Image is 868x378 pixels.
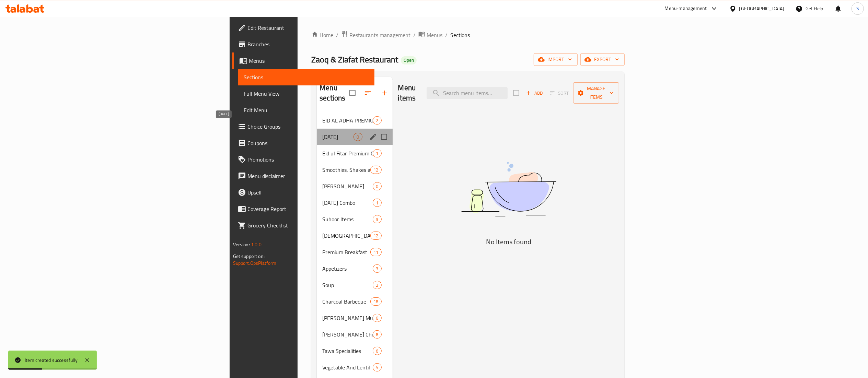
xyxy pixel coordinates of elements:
[322,281,373,289] span: Soup
[373,149,381,157] div: items
[349,31,410,39] span: Restaurants management
[247,155,369,164] span: Promotions
[322,182,373,190] span: [PERSON_NAME]
[523,88,545,98] button: Add
[373,216,381,223] span: 9
[373,199,381,207] div: items
[586,55,619,64] span: export
[317,145,392,162] div: Eid ul Fitar Premium Combo1
[398,83,419,103] h2: Menu items
[373,117,381,124] span: 2
[322,215,373,223] span: Suhoor Items
[25,356,78,364] div: Item created successfully
[247,172,369,180] span: Menu disclaimer
[322,297,370,306] span: Charcoal Barbeque
[322,199,373,207] div: Ramadan Combo
[373,281,381,289] div: items
[373,265,381,272] span: 3
[249,57,369,65] span: Menus
[322,363,373,371] div: Vegetable And Lentil
[373,331,381,338] span: 8
[322,232,370,240] div: Iftar Items
[545,88,573,98] span: Sort items
[371,249,381,256] span: 11
[427,87,508,99] input: search
[247,122,369,131] span: Choice Groups
[232,135,374,151] a: Coupons
[317,359,392,376] div: Vegetable And Lentil5
[232,168,374,184] a: Menu disclaimer
[373,182,381,190] div: items
[322,347,373,355] span: Tawa Specialities
[244,90,369,98] span: Full Menu View
[251,240,262,249] span: 1.0.0
[232,217,374,234] a: Grocery Checklist
[244,106,369,114] span: Edit Menu
[739,5,785,12] div: [GEOGRAPHIC_DATA]
[233,259,277,268] a: Support.OpsPlatform
[322,149,373,157] div: Eid ul Fitar Premium Combo
[322,314,373,322] span: [PERSON_NAME] Mutton
[232,36,374,52] a: Branches
[322,232,370,240] span: [DEMOGRAPHIC_DATA] Items
[317,277,392,293] div: Soup2
[360,85,376,101] span: Sort sections
[317,326,392,343] div: [PERSON_NAME] Chicken8
[247,221,369,229] span: Grocery Checklist
[322,116,373,125] span: EID AL ADHA PREMIUM COMBO
[341,31,410,39] a: Restaurants management
[232,118,374,135] a: Choice Groups
[317,343,392,359] div: Tawa Specialities6
[373,200,381,206] span: 1
[232,52,374,69] a: Menus
[345,86,360,100] span: Select all sections
[539,55,572,64] span: import
[371,298,381,305] span: 18
[233,252,265,261] span: Get support on:
[523,88,545,98] span: Add item
[322,199,373,207] span: [DATE] Combo
[247,24,369,32] span: Edit Restaurant
[450,31,470,39] span: Sections
[373,282,381,288] span: 2
[232,20,374,36] a: Edit Restaurant
[317,112,392,129] div: EID AL ADHA PREMIUM COMBO2
[370,166,381,174] div: items
[247,40,369,48] span: Branches
[322,264,373,273] span: Appetizers
[373,315,381,321] span: 6
[322,133,354,141] span: [DATE]
[371,167,381,173] span: 12
[525,89,544,97] span: Add
[856,5,859,12] span: S
[401,57,417,63] span: Open
[354,134,362,140] span: 0
[322,166,370,174] span: Smoothies, Shakes and Cold Coffee
[534,53,578,66] button: import
[373,330,381,339] div: items
[370,248,381,256] div: items
[247,139,369,147] span: Coupons
[322,330,373,339] div: Curry Chicken
[423,144,594,235] img: dish.svg
[317,244,392,260] div: Premium Breakfast11
[233,240,250,249] span: Version:
[317,227,392,244] div: [DEMOGRAPHIC_DATA] Items12
[354,133,362,141] div: items
[322,248,370,256] span: Premium Breakfast
[322,182,373,190] div: Eid Dastarkhwan
[317,260,392,277] div: Appetizers3
[317,310,392,326] div: [PERSON_NAME] Mutton6
[580,53,625,66] button: export
[373,363,381,371] div: items
[322,314,373,322] div: Curry Mutton
[373,116,381,125] div: items
[238,102,374,118] a: Edit Menu
[238,85,374,102] a: Full Menu View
